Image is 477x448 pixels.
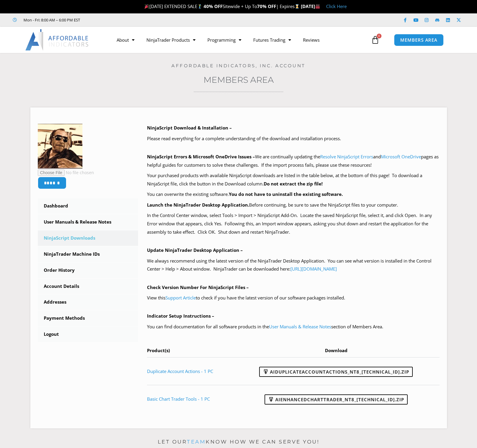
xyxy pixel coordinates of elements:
[147,125,232,131] b: NinjaScript Download & Installation –
[38,230,138,246] a: NinjaScript Downloads
[264,181,323,187] b: Do not extract the zip file!
[147,368,213,374] a: Duplicate Account Actions - 1 PC
[265,394,408,405] a: AIEnhancedChartTrader_NT8_[TECHNICAL_ID].zip
[257,3,276,9] strong: 70% OFF
[38,327,138,342] a: Logout
[147,313,214,319] b: Indicator Setup Instructions –
[147,135,440,143] p: Please read everything for a complete understanding of the download and installation process.
[377,34,381,38] span: 0
[171,63,306,68] a: Affordable Indicators, Inc. Account
[140,33,201,47] a: NinjaTrader Products
[147,294,440,302] p: View this to check if you have the latest version of our software packages installed.
[147,247,243,253] b: Update NinjaTrader Desktop Application –
[147,257,440,274] p: We always recommend using the latest version of the NinjaTrader Desktop Application. You can see ...
[147,171,440,188] p: Your purchased products with available NinjaScript downloads are listed in the table below, at th...
[147,347,170,353] span: Product(s)
[38,294,138,310] a: Addresses
[229,191,343,197] b: You do not have to uninstall the existing software.
[38,198,138,342] nav: Account pages
[38,246,138,262] a: NinjaTrader Machine IDs
[315,4,320,9] img: 🏭
[38,124,82,168] img: 5a2d82b564d6f5e9e440238bf2a487bd4ab6b653618d121abe5241087c289fef
[326,3,347,9] a: Click Here
[147,154,255,160] b: NinjaScript Errors & Microsoft OneDrive Issues –
[147,211,440,236] p: In the Control Center window, select Tools > Import > NinjaScript Add-On. Locate the saved NinjaS...
[259,367,413,377] a: AIDuplicateAccountActions_NT8_[TECHNICAL_ID].zip
[147,284,249,290] b: Check Version Number For NinjaScript Files –
[38,263,138,278] a: Order History
[204,75,274,85] a: Members Area
[187,439,206,445] a: team
[38,310,138,326] a: Payment Methods
[25,29,89,51] img: LogoAI | Affordable Indicators – NinjaTrader
[204,3,223,9] strong: 40% OFF
[165,295,196,301] a: Support Article
[269,324,331,330] a: User Manuals & Release Notes
[143,3,301,9] span: [DATE] EXTENDED SALE Sitewide + Up To | Expires
[147,396,210,402] a: Basic Chart Trader Tools - 1 PC
[297,33,326,47] a: Reviews
[381,154,421,160] a: Microsoft OneDrive
[290,266,337,272] a: [URL][DOMAIN_NAME]
[325,347,348,353] span: Download
[147,202,249,208] b: Launch the NinjaTrader Desktop Application.
[111,33,140,47] a: About
[30,437,447,447] p: Let our know how we can serve you!
[147,323,440,331] p: You can find documentation for all software products in the section of Members Area.
[38,279,138,294] a: Account Details
[394,34,444,46] a: MEMBERS AREA
[38,198,138,214] a: Dashboard
[147,153,440,169] p: We are continually updating the and pages as helpful guides for customers to solve these challeng...
[201,33,247,47] a: Programming
[247,33,297,47] a: Futures Trading
[111,33,370,47] nav: Menu
[88,17,178,23] iframe: Customer reviews powered by Trustpilot
[147,190,440,199] p: You can overwrite the existing software.
[320,154,373,160] a: Resolve NinjaScript Errors
[145,4,149,9] img: 🎉
[147,201,440,209] p: Before continuing, be sure to save the NinjaScript files to your computer.
[400,38,437,42] span: MEMBERS AREA
[198,4,202,9] img: 🏌️‍♂️
[362,31,388,49] a: 0
[295,4,299,9] img: ⌛
[301,3,320,9] strong: [DATE]
[38,214,138,230] a: User Manuals & Release Notes
[22,16,80,24] span: Mon - Fri: 8:00 AM – 6:00 PM EST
